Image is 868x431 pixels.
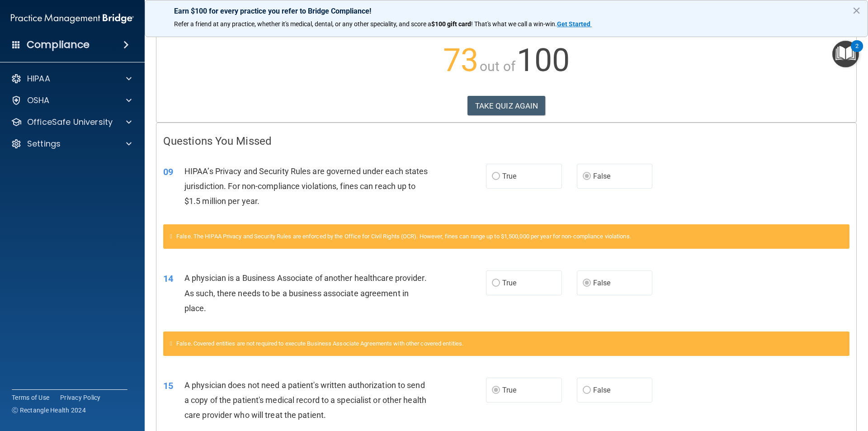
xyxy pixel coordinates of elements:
[583,173,591,180] input: False
[174,20,431,28] span: Refer a friend at any practice, whether it's medical, dental, or any other speciality, and score a
[517,42,570,79] span: 100
[176,233,631,240] span: False. The HIPAA Privacy and Security Rules are enforced by the Office for Civil Rights (OCR). Ho...
[163,273,173,284] span: 14
[163,166,173,177] span: 09
[431,20,471,28] strong: $100 gift card
[11,95,132,106] a: OSHA
[176,340,463,347] span: False. Covered entities are not required to execute Business Associate Agreements with other cove...
[11,9,134,28] img: PMB logo
[492,280,500,287] input: True
[583,280,591,287] input: False
[583,387,591,394] input: False
[832,41,859,67] button: Open Resource Center, 2 new notifications
[11,138,132,149] a: Settings
[163,135,849,147] h4: Questions You Missed
[27,38,90,51] h4: Compliance
[480,58,515,74] span: out of
[492,173,500,180] input: True
[855,46,859,58] div: 2
[471,20,557,28] span: ! That's what we call a win-win.
[502,386,516,394] span: True
[184,273,427,313] span: A physician is a Business Associate of another healthcare provider. As such, there needs to be a ...
[27,73,50,84] p: HIPAA
[27,138,61,149] p: Settings
[557,20,592,28] a: Get Started
[502,279,516,287] span: True
[12,406,86,415] span: Ⓒ Rectangle Health 2024
[12,393,49,402] a: Terms of Use
[593,386,611,394] span: False
[11,117,132,128] a: OfficeSafe University
[502,172,516,180] span: True
[852,3,861,18] button: Close
[443,42,478,79] span: 73
[27,95,50,106] p: OSHA
[11,73,132,84] a: HIPAA
[593,279,611,287] span: False
[184,166,428,206] span: HIPAA’s Privacy and Security Rules are governed under each states jurisdiction. For non-complianc...
[163,380,173,391] span: 15
[60,393,101,402] a: Privacy Policy
[174,7,839,15] p: Earn $100 for every practice you refer to Bridge Compliance!
[184,380,426,420] span: A physician does not need a patient's written authorization to send a copy of the patient's medic...
[27,117,113,128] p: OfficeSafe University
[557,20,590,28] strong: Get Started
[467,96,546,116] button: TAKE QUIZ AGAIN
[492,387,500,394] input: True
[593,172,611,180] span: False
